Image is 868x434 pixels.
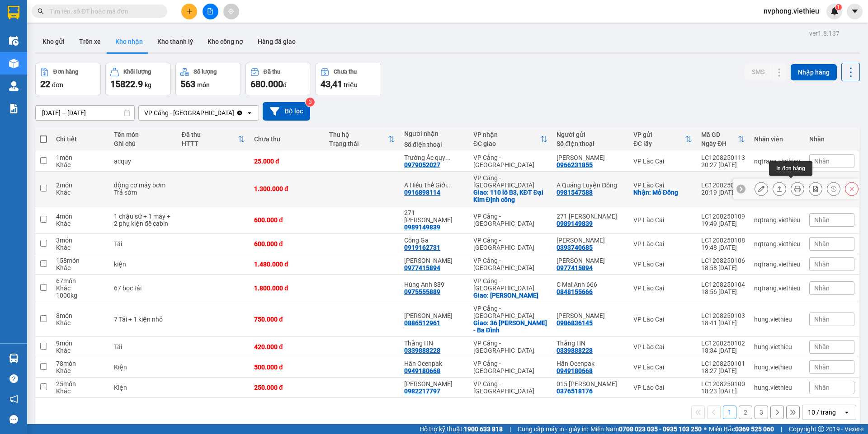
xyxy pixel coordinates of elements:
[264,69,280,75] div: Đã thu
[72,31,108,52] button: Trên xe
[145,81,151,89] span: kg
[754,343,800,350] div: hung.viethieu
[557,131,624,138] div: Người gửi
[254,384,320,391] div: 250.000 đ
[197,81,210,89] span: món
[633,316,692,323] div: VP Lào Cai
[557,244,593,251] div: 0393740685
[56,135,105,143] div: Chi tiết
[633,158,692,165] div: VP Lào Cai
[329,140,388,147] div: Trạng thái
[557,340,624,347] div: Thắng HN
[557,360,624,367] div: Hân Ocenpak
[404,264,440,271] div: 0977415894
[473,131,541,138] div: VP nhận
[325,127,400,151] th: Toggle SortBy
[781,424,782,434] span: |
[254,285,320,292] div: 1.800.000 đ
[404,141,464,148] div: Số điện thoại
[404,182,464,189] div: A Hiếu Thế Giới Máy bơm
[557,189,593,196] div: 0981547588
[473,213,548,227] div: VP Cảng - [GEOGRAPHIC_DATA]
[756,5,826,17] span: nvphong.viethieu
[321,79,342,89] span: 43,41
[701,257,745,264] div: LC1208250106
[223,4,239,19] button: aim
[404,367,440,374] div: 0949180668
[701,244,745,251] div: 19:48 [DATE]
[254,135,320,143] div: Chưa thu
[814,364,830,371] span: Nhãn
[404,189,440,196] div: 0916898114
[207,8,213,14] span: file-add
[114,140,173,147] div: Ghi chú
[473,319,548,334] div: Giao: 36 Nguyễn Thái Học - Ba Đình
[9,104,19,113] img: solution-icon
[473,277,548,292] div: VP Cảng - [GEOGRAPHIC_DATA]
[745,64,772,80] button: SMS
[518,424,588,434] span: Cung cấp máy in - giấy in:
[473,257,548,271] div: VP Cảng - [GEOGRAPHIC_DATA]
[35,31,72,52] button: Kho gửi
[9,415,18,424] span: message
[837,4,840,10] span: 1
[177,127,250,151] th: Toggle SortBy
[9,81,19,91] img: warehouse-icon
[246,109,253,117] svg: open
[56,285,105,292] div: Khác
[254,240,320,247] div: 600.000 đ
[557,140,624,147] div: Số điện thoại
[633,240,692,247] div: VP Lào Cai
[473,305,548,319] div: VP Cảng - [GEOGRAPHIC_DATA]
[404,347,440,354] div: 0339888228
[701,281,745,288] div: LC1208250104
[808,408,836,417] div: 10 / trang
[701,367,745,374] div: 18:27 [DATE]
[114,316,173,323] div: 7 Tải + 1 kiện nhỏ
[334,69,357,75] div: Chưa thu
[404,224,440,231] div: 0989149839
[557,281,624,288] div: C Mai Anh 666
[236,109,243,117] svg: Clear value
[404,312,464,319] div: Nguyễn Ngọc
[557,237,624,244] div: Vân Hùng
[144,108,234,117] div: VP Cảng - [GEOGRAPHIC_DATA]
[701,220,745,227] div: 19:49 [DATE]
[404,380,464,387] div: Quỳnh Anh
[464,425,503,433] strong: 1900 633 818
[633,384,692,391] div: VP Lào Cai
[329,131,388,138] div: Thu hộ
[701,347,745,354] div: 18:34 [DATE]
[557,257,624,264] div: Kiều Du
[754,158,800,165] div: nqtrang.viethieu
[114,131,173,138] div: Tên món
[701,189,745,196] div: 20:19 [DATE]
[709,424,774,434] span: Miền Bắc
[56,220,105,227] div: Khác
[755,406,768,419] button: 3
[557,161,593,168] div: 0966231855
[473,380,548,395] div: VP Cảng - [GEOGRAPHIC_DATA]
[629,127,697,151] th: Toggle SortBy
[404,209,464,224] div: 271 Hồng Hà
[633,131,685,138] div: VP gửi
[150,31,200,52] button: Kho thanh lý
[9,395,18,403] span: notification
[254,261,320,268] div: 1.480.000 đ
[633,261,692,268] div: VP Lào Cai
[473,360,548,374] div: VP Cảng - [GEOGRAPHIC_DATA]
[701,264,745,271] div: 18:58 [DATE]
[114,364,173,371] div: Kiện
[35,63,101,95] button: Đơn hàng22đơn
[509,424,511,434] span: |
[773,182,786,196] div: Giao hàng
[701,340,745,347] div: LC1208250102
[557,213,624,220] div: 271 Hồng Hà
[56,213,105,220] div: 4 món
[420,424,503,434] span: Hỗ trợ kỹ thuật:
[404,244,440,251] div: 0919162731
[114,158,173,165] div: acquy
[404,130,464,137] div: Người nhận
[404,154,464,161] div: Trường Ác quy Enimac
[56,319,105,327] div: Khác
